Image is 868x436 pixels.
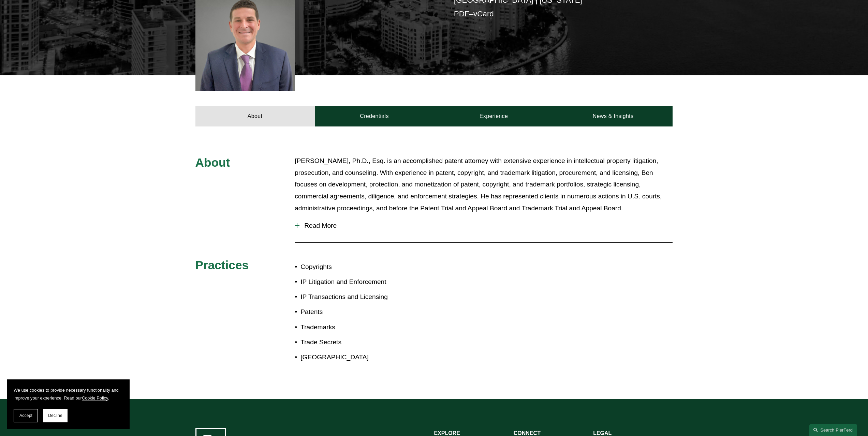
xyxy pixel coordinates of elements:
button: Decline [43,409,68,422]
a: News & Insights [553,106,673,126]
p: Trademarks [300,321,434,333]
a: PDF [454,10,469,18]
p: IP Transactions and Licensing [300,291,434,303]
a: About [195,106,315,126]
span: Practices [195,258,249,272]
p: [PERSON_NAME], Ph.D., Esq. is an accomplished patent attorney with extensive experience in intell... [295,155,673,214]
strong: LEGAL [593,430,612,436]
p: [GEOGRAPHIC_DATA] [300,351,434,363]
p: IP Litigation and Enforcement [300,276,434,288]
strong: CONNECT [514,430,541,436]
span: Read More [299,222,673,229]
span: About [195,156,230,169]
button: Read More [295,217,673,235]
p: Patents [300,306,434,318]
a: Cookie Policy [82,395,108,401]
a: Credentials [315,106,434,126]
a: Search this site [809,424,857,436]
p: Copyrights [300,261,434,273]
section: Cookie banner [7,379,130,429]
a: Experience [434,106,554,126]
span: Decline [48,413,62,418]
p: Trade Secrets [300,336,434,348]
strong: EXPLORE [434,430,460,436]
button: Accept [14,409,38,422]
p: We use cookies to provide necessary functionality and improve your experience. Read our . [14,386,123,402]
a: vCard [473,10,494,18]
span: Accept [19,413,32,418]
